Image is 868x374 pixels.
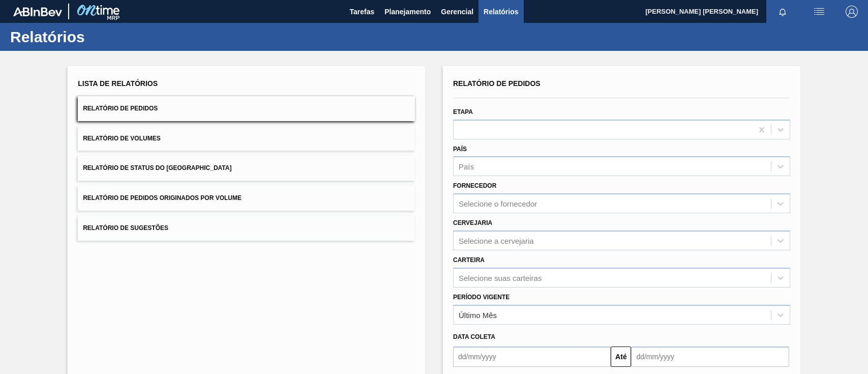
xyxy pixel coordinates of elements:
span: Relatório de Volumes [83,135,160,142]
button: Relatório de Pedidos [78,96,415,121]
img: TNhmsLtSVTkK8tSr43FrP2fwEKptu5GPRR3wAAAABJRU5ErkJggg== [13,7,62,16]
button: Relatório de Volumes [78,126,415,151]
span: Relatório de Pedidos [83,105,158,112]
img: Logout [846,6,858,18]
input: dd/mm/yyyy [453,347,611,367]
span: Planejamento [384,6,431,18]
img: userActions [813,6,825,18]
button: Relatório de Sugestões [78,216,415,241]
label: Cervejaria [453,219,492,226]
button: Até [611,347,631,367]
h1: Relatórios [10,31,191,43]
span: Relatório de Pedidos [453,79,541,88]
div: Selecione a cervejaria [459,236,534,245]
span: Gerencial [441,6,473,18]
label: País [453,146,467,153]
input: dd/mm/yyyy [631,347,789,367]
label: Período Vigente [453,294,510,301]
label: Etapa [453,108,473,116]
button: Relatório de Pedidos Originados por Volume [78,186,415,211]
button: Relatório de Status do [GEOGRAPHIC_DATA] [78,156,415,181]
div: País [459,162,474,171]
label: Fornecedor [453,182,496,189]
span: Relatório de Sugestões [83,224,168,232]
span: Lista de Relatórios [78,79,158,88]
span: Data coleta [453,333,495,340]
button: Notificações [766,5,799,19]
span: Relatório de Status do [GEOGRAPHIC_DATA] [83,164,231,171]
label: Carteira [453,256,485,264]
div: Selecione suas carteiras [459,273,542,282]
span: Relatório de Pedidos Originados por Volume [83,194,242,202]
span: Relatórios [484,6,518,18]
div: Último Mês [459,310,497,319]
div: Selecione o fornecedor [459,199,537,208]
span: Tarefas [349,6,374,18]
